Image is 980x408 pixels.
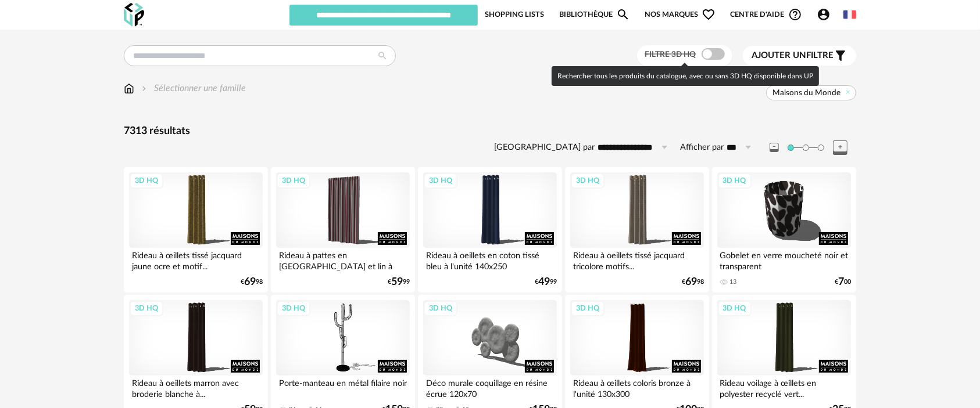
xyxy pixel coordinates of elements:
div: € 99 [535,278,557,286]
div: Gobelet en verre moucheté noir et transparent [717,248,851,271]
label: [GEOGRAPHIC_DATA] par [494,142,595,153]
span: Nos marques [645,3,716,26]
span: Account Circle icon [817,8,831,21]
span: 69 [685,278,697,286]
div: 3D HQ [277,173,310,188]
div: Porte-manteau en métal filaire noir [276,375,410,399]
div: € 98 [241,278,263,286]
div: Rideau à oeillets marron avec broderie blanche à... [129,375,263,399]
span: Ajouter un [752,51,806,60]
div: 7313 résultats [124,125,856,138]
label: Afficher par [680,142,724,153]
div: Rideau à pattes en [GEOGRAPHIC_DATA] et lin à rayures [GEOGRAPHIC_DATA]... [276,248,410,271]
span: Filtre 3D HQ [645,50,696,59]
span: Filter icon [834,49,847,63]
a: 3D HQ Gobelet en verre moucheté noir et transparent 13 €700 [712,167,856,293]
div: Rideau à oeillets tissé jacquard tricolore motifs... [570,248,704,271]
span: Maisons du Monde [772,88,840,98]
div: 3D HQ [130,173,163,188]
div: Rideau à œillets coloris bronze à l'unité 130x300 [570,375,704,399]
span: 49 [538,278,550,286]
div: Rideau à œillets tissé jacquard jaune ocre et motif... [129,248,263,271]
div: € 99 [388,278,410,286]
div: 3D HQ [277,301,310,316]
div: € 00 [835,278,851,286]
a: 3D HQ Rideau à œillets tissé jacquard jaune ocre et motif... €6998 [124,167,268,293]
div: Rechercher tous les produits du catalogue, avec ou sans 3D HQ disponible dans UP [552,66,819,86]
div: Sélectionner une famille [140,82,246,95]
a: 3D HQ Rideau à oeillets en coton tissé bleu à l'unité 140x250 €4999 [418,167,562,293]
div: 3D HQ [571,173,605,188]
span: Help Circle Outline icon [788,8,802,21]
div: 3D HQ [718,301,752,316]
div: 3D HQ [130,301,163,316]
div: Rideau voilage à œillets en polyester recyclé vert... [717,375,851,399]
div: 3D HQ [571,301,605,316]
div: € 98 [682,278,704,286]
div: 3D HQ [718,173,752,188]
a: Shopping Lists [485,3,544,26]
img: fr [843,8,856,21]
img: svg+xml;base64,PHN2ZyB3aWR0aD0iMTYiIGhlaWdodD0iMTYiIHZpZXdCb3g9IjAgMCAxNiAxNiIgZmlsbD0ibm9uZSIgeG... [140,82,149,95]
button: Ajouter unfiltre Filter icon [743,46,856,66]
span: Heart Outline icon [702,8,716,21]
span: filtre [752,50,834,62]
span: Magnify icon [616,8,630,21]
span: 69 [244,278,256,286]
div: 3D HQ [424,173,457,188]
img: svg+xml;base64,PHN2ZyB3aWR0aD0iMTYiIGhlaWdodD0iMTciIHZpZXdCb3g9IjAgMCAxNiAxNyIgZmlsbD0ibm9uZSIgeG... [124,82,134,95]
span: Centre d'aideHelp Circle Outline icon [731,8,802,21]
div: 3D HQ [424,301,457,316]
img: OXP [124,3,144,27]
div: Déco murale coquillage en résine écrue 120x70 [423,375,557,399]
a: BibliothèqueMagnify icon [559,3,630,26]
span: 7 [838,278,844,286]
a: 3D HQ Rideau à oeillets tissé jacquard tricolore motifs... €6998 [565,167,709,293]
div: 13 [730,278,737,286]
span: 59 [391,278,403,286]
a: 3D HQ Rideau à pattes en [GEOGRAPHIC_DATA] et lin à rayures [GEOGRAPHIC_DATA]... €5999 [271,167,415,293]
div: Rideau à oeillets en coton tissé bleu à l'unité 140x250 [423,248,557,271]
span: Account Circle icon [817,8,836,21]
